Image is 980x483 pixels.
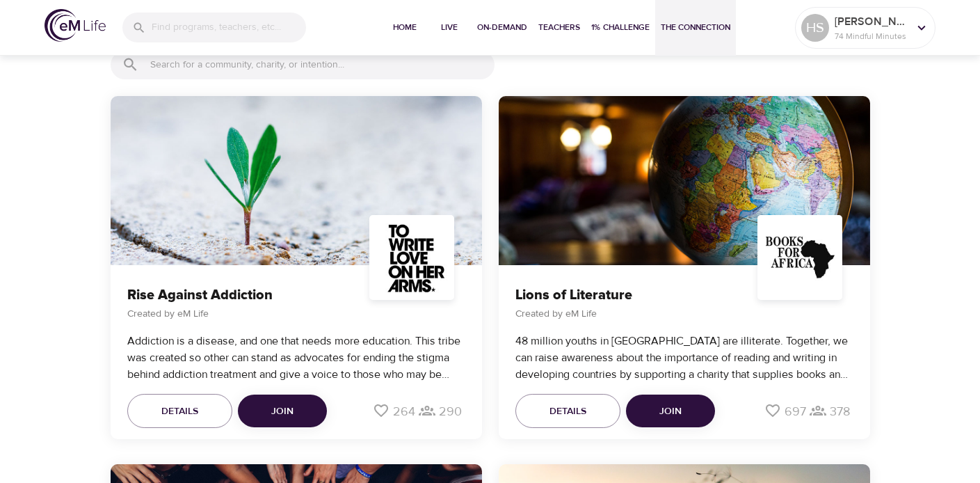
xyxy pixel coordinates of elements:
[127,333,465,383] p: Addiction is a disease, and one that needs more education. This tribe was created so other can st...
[393,402,415,421] p: 264
[433,20,466,35] span: Live
[161,403,198,420] span: Details
[801,14,829,42] div: HS
[515,287,853,303] h3: Lions of Literature
[626,395,715,428] button: Join
[515,304,853,322] p: Created by eM Life
[127,394,232,429] button: Details
[111,96,482,266] div: Paella dish
[439,402,462,421] p: 290
[835,13,908,30] p: [PERSON_NAME]
[238,395,327,428] button: Join
[152,13,306,42] input: Find programs, teachers, etc...
[659,403,682,420] span: Join
[515,394,620,429] button: Details
[538,20,580,35] span: Teachers
[388,20,421,35] span: Home
[127,287,465,303] h3: Rise Against Addiction
[150,54,495,75] input: Search for a community, charity, or intention...
[499,96,870,266] div: Paella dish
[830,402,850,421] p: 378
[835,30,908,42] p: 74 Mindful Minutes
[661,20,730,35] span: The Connection
[127,304,465,322] p: Created by eM Life
[785,402,806,421] p: 697
[45,9,106,42] img: logo
[591,20,650,35] span: 1% Challenge
[271,403,294,420] span: Join
[515,333,853,383] p: 48 million youths in [GEOGRAPHIC_DATA] are illiterate. Together, we can raise awareness about the...
[477,20,527,35] span: On-Demand
[549,403,586,420] span: Details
